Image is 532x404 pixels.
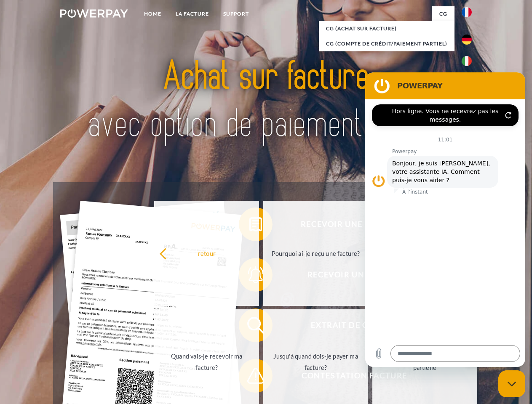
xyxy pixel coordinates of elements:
[80,40,452,161] img: title-powerpay_fr.svg
[462,56,472,66] img: it
[462,7,472,17] img: fr
[168,6,216,21] a: LA FACTURE
[432,6,454,21] a: CG
[268,247,363,259] div: Pourquoi ai-je reçu une facture?
[60,9,128,18] img: logo-powerpay-white.svg
[498,370,525,397] iframe: Bouton de lancement de la fenêtre de messagerie, conversation en cours
[462,35,472,45] img: de
[216,6,256,21] a: Support
[319,36,454,51] a: CG (Compte de crédit/paiement partiel)
[159,247,254,259] div: retour
[319,21,454,36] a: CG (achat sur facture)
[365,72,525,367] iframe: Fenêtre de messagerie
[268,351,363,373] div: Jusqu'à quand dois-je payer ma facture?
[159,351,254,373] div: Quand vais-je recevoir ma facture?
[137,6,168,21] a: Home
